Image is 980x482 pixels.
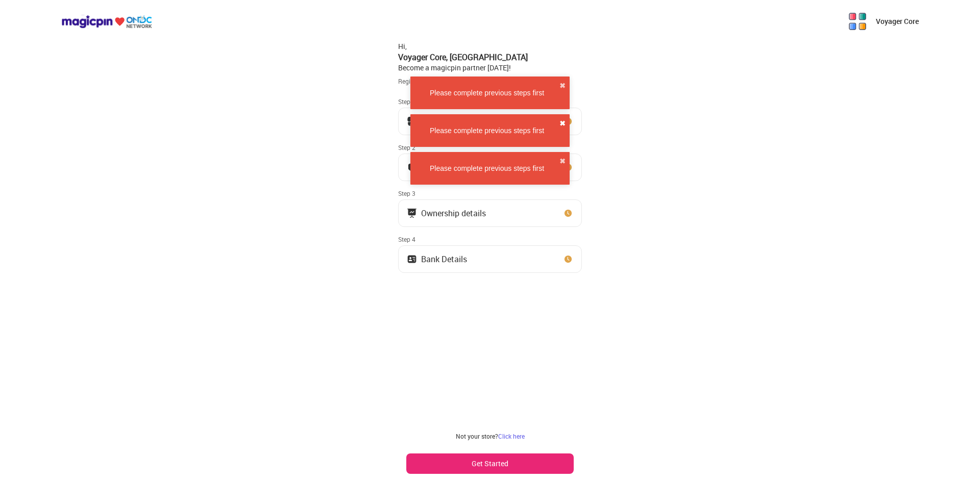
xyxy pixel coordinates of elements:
[421,257,467,262] div: Bank Details
[407,208,417,218] img: commercials_icon.983f7837.svg
[406,453,574,474] button: Get Started
[563,254,573,264] img: clock_icon_new.67dbf243.svg
[398,97,582,106] div: Step 1
[398,77,582,86] div: Register your outlet on magicpin in just 5 steps
[498,432,525,440] a: Click here
[876,16,919,27] p: Voyager Core
[559,156,566,166] button: close
[398,52,582,63] div: Voyager Core , [GEOGRAPHIC_DATA]
[398,235,582,243] div: Step 4
[398,41,582,73] div: Hi, Become a magicpin partner [DATE]!
[407,116,417,126] img: storeIcon.9b1f7264.svg
[414,125,559,136] div: Please complete previous steps first
[398,189,582,197] div: Step 3
[398,143,582,151] div: Step 2
[414,88,559,98] div: Please complete previous steps first
[563,208,573,218] img: clock_icon_new.67dbf243.svg
[61,15,152,29] img: ondc-logo-new-small.8a59708e.svg
[847,11,868,32] img: 5kpy1OYlDsuLhLgQzvHA0b3D2tpYM65o7uN6qQmrajoZMvA06tM6FZ_Luz5y1fMPyyl3GnnvzWZcaj6n5kJuFGoMPPY
[398,108,582,135] button: Store details
[559,118,566,129] button: close
[414,163,559,173] div: Please complete previous steps first
[421,211,486,216] div: Ownership details
[407,254,417,264] img: ownership_icon.37569ceb.svg
[407,162,417,172] img: bank_details_tick.fdc3558c.svg
[456,432,498,440] span: Not your store?
[398,245,582,273] button: Bank Details
[398,154,582,181] button: Commercials details
[398,199,582,227] button: Ownership details
[559,81,566,91] button: close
